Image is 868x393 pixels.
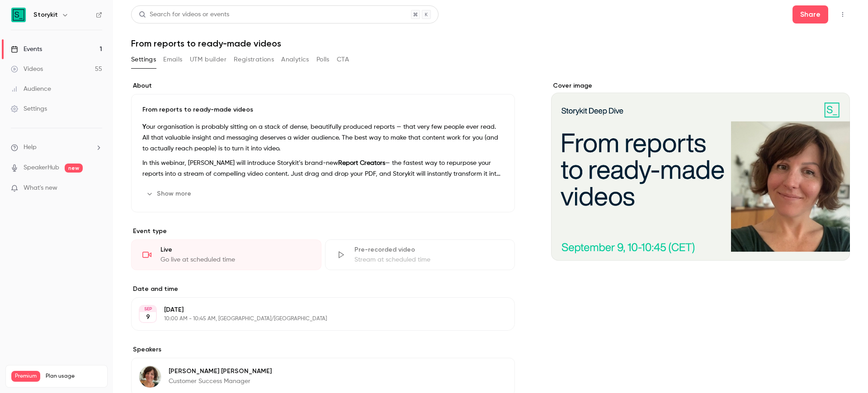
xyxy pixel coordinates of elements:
[46,373,102,380] span: Plan usage
[163,52,182,67] button: Emails
[354,245,504,254] div: Pre-recorded video
[11,65,43,74] div: Videos
[139,366,161,388] img: Shane McPartland-Weise
[793,5,828,23] button: Share
[11,8,26,22] img: Storykit
[131,345,515,354] label: Speakers
[160,255,310,264] div: Go live at scheduled time
[140,306,156,312] div: SEP
[551,81,850,261] section: Cover image
[337,52,349,67] button: CTA
[142,158,504,179] p: In this webinar, [PERSON_NAME] will introduce Storykit’s brand-new — the fastest way to repurpose...
[91,184,102,192] iframe: Noticeable Trigger
[33,10,58,19] h6: Storykit
[164,315,467,323] p: 10:00 AM - 10:45 AM, [GEOGRAPHIC_DATA]/[GEOGRAPHIC_DATA]
[131,227,515,236] p: Event type
[131,285,515,294] label: Date and time
[65,164,83,173] span: new
[142,187,197,201] button: Show more
[11,143,102,152] li: help-dropdown-opener
[142,105,504,114] p: From reports to ready-made videos
[146,313,150,322] p: 9
[164,305,467,314] p: [DATE]
[169,367,272,376] p: [PERSON_NAME] [PERSON_NAME]
[281,52,309,67] button: Analytics
[354,255,504,264] div: Stream at scheduled time
[131,239,321,270] div: LiveGo live at scheduled time
[325,239,515,270] div: Pre-recorded videoStream at scheduled time
[551,81,850,90] label: Cover image
[139,10,229,19] div: Search for videos or events
[169,377,272,386] p: Customer Success Manager
[11,104,47,113] div: Settings
[11,84,51,94] div: Audience
[316,52,330,67] button: Polls
[131,52,156,67] button: Settings
[11,371,40,382] span: Premium
[24,183,57,193] span: What's new
[131,81,515,90] label: About
[338,160,385,166] strong: Report Creators
[24,163,59,173] a: SpeakerHub
[11,45,42,54] div: Events
[142,122,504,154] p: our organisation is probably sitting on a stack of dense, beautifully produced reports — that ver...
[234,52,274,67] button: Registrations
[142,124,146,130] strong: Y
[131,38,850,49] h1: From reports to ready-made videos
[190,52,226,67] button: UTM builder
[160,245,310,254] div: Live
[24,143,37,152] span: Help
